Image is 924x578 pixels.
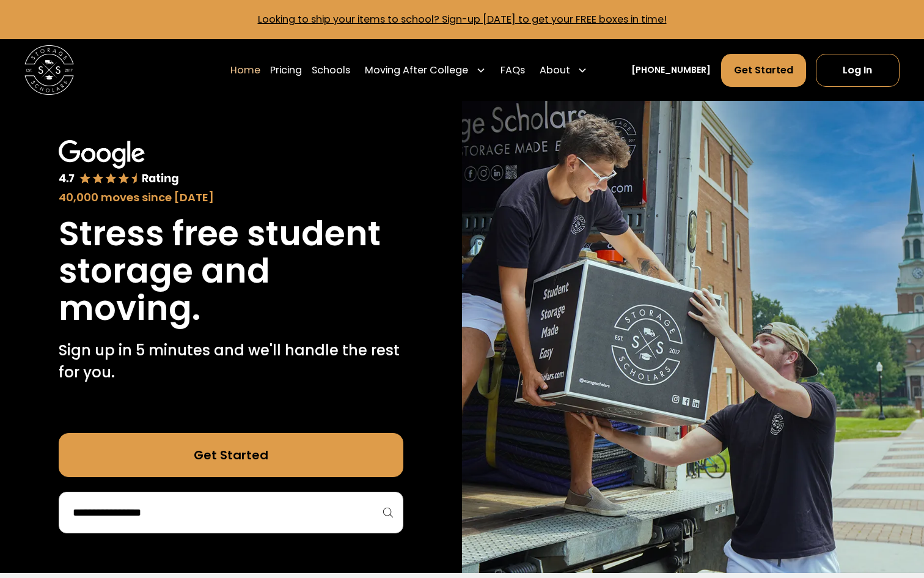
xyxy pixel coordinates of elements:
[24,45,74,95] a: home
[535,53,592,87] div: About
[270,53,302,87] a: Pricing
[462,101,924,573] img: Storage Scholars makes moving and storage easy.
[816,54,900,87] a: Log In
[59,189,403,206] div: 40,000 moves since [DATE]
[540,63,570,78] div: About
[59,140,179,186] img: Google 4.7 star rating
[230,53,260,87] a: Home
[24,45,74,95] img: Storage Scholars main logo
[59,339,403,383] p: Sign up in 5 minutes and we'll handle the rest for you.
[312,53,350,87] a: Schools
[721,54,806,87] a: Get Started
[59,433,403,477] a: Get Started
[501,53,525,87] a: FAQs
[365,63,468,78] div: Moving After College
[631,64,711,76] a: [PHONE_NUMBER]
[258,12,667,26] a: Looking to ship your items to school? Sign-up [DATE] to get your FREE boxes in time!
[59,215,403,327] h1: Stress free student storage and moving.
[360,53,490,87] div: Moving After College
